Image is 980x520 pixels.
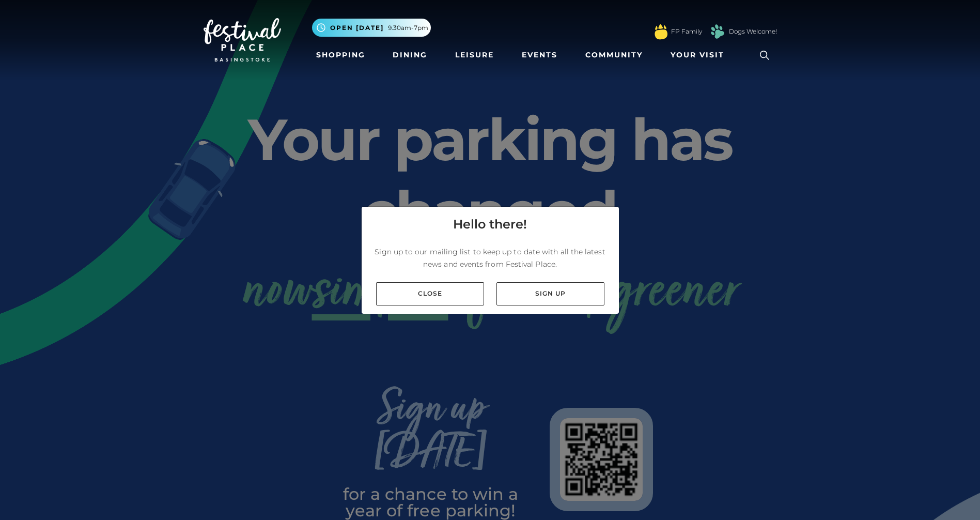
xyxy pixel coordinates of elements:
[388,23,428,33] span: 9.30am-7pm
[388,45,431,65] a: Dining
[376,282,484,305] a: Close
[671,50,724,60] span: Your Visit
[496,282,604,305] a: Sign up
[312,19,431,37] button: Open [DATE] 9.30am-7pm
[729,27,777,36] a: Dogs Welcome!
[453,215,527,234] h4: Hello there!
[204,18,281,62] img: Festival Place Logo
[451,45,498,65] a: Leisure
[312,45,369,65] a: Shopping
[370,246,611,270] p: Sign up to our mailing list to keep up to date with all the latest news and events from Festival ...
[518,45,562,65] a: Events
[666,45,734,65] a: Your Visit
[330,23,384,33] span: Open [DATE]
[581,45,647,65] a: Community
[671,27,702,36] a: FP Family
